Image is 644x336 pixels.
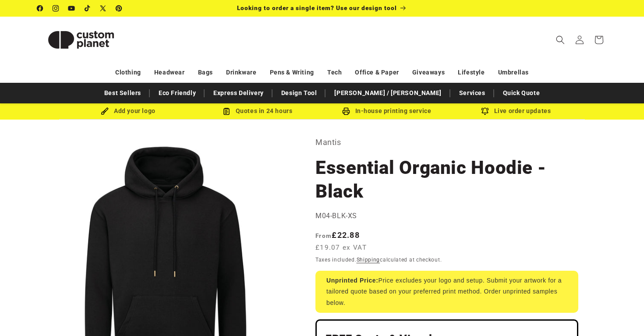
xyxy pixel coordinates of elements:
span: M04-BLK-XS [315,212,357,220]
span: From [315,232,332,239]
img: Order Updates Icon [223,107,230,115]
a: Design Tool [277,85,322,101]
a: Services [455,85,490,101]
strong: Unprinted Price: [326,277,379,284]
a: [PERSON_NAME] / [PERSON_NAME] [330,85,446,101]
div: Add your logo [64,106,193,117]
h1: Essential Organic Hoodie - Black [315,156,578,203]
a: Best Sellers [100,85,145,101]
a: Clothing [115,65,141,80]
img: In-house printing [342,107,350,115]
span: £19.07 ex VAT [315,243,367,253]
a: Bags [198,65,213,80]
a: Eco Friendly [154,85,200,101]
img: Custom Planet [37,20,125,60]
div: Quotes in 24 hours [193,106,322,117]
a: Tech [327,65,342,80]
a: Giveaways [412,65,445,80]
a: Umbrellas [498,65,529,80]
a: Pens & Writing [270,65,314,80]
div: Price excludes your logo and setup. Submit your artwork for a tailored quote based on your prefer... [315,271,578,313]
summary: Search [551,30,570,50]
a: Headwear [154,65,185,80]
strong: £22.88 [315,230,360,240]
div: Taxes included. calculated at checkout. [315,255,578,264]
a: Custom Planet [34,17,128,63]
img: Order updates [481,107,489,115]
div: Live order updates [451,106,580,117]
span: Looking to order a single item? Use our design tool [237,4,397,11]
a: Drinkware [226,65,256,80]
p: Mantis [315,135,578,149]
a: Express Delivery [209,85,268,101]
div: In-house printing service [322,106,451,117]
a: Shipping [357,257,380,263]
a: Lifestyle [458,65,485,80]
a: Office & Paper [355,65,399,80]
img: Brush Icon [101,107,109,115]
a: Quick Quote [499,85,545,101]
